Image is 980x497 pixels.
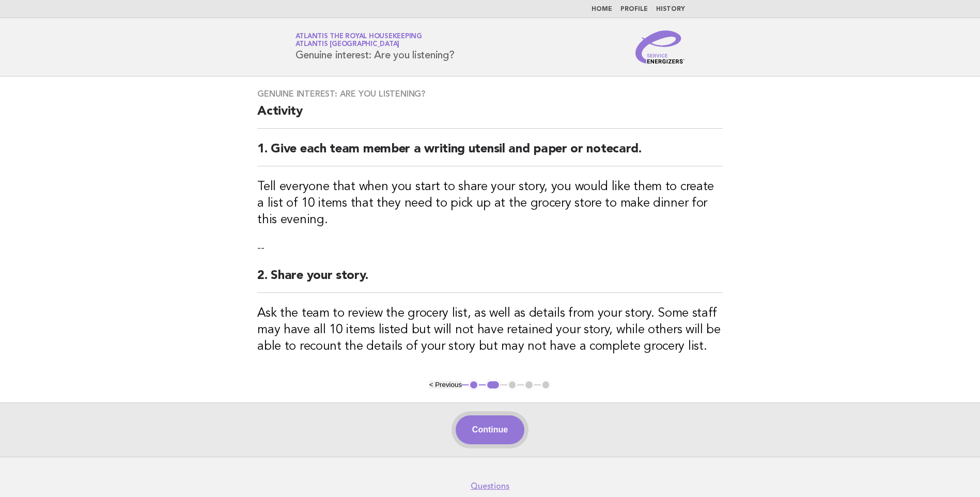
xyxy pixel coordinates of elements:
[620,6,648,12] a: Profile
[257,141,723,166] h2: 1. Give each team member a writing utensil and paper or notecard.
[469,380,479,390] button: 1
[257,179,723,228] h3: Tell everyone that when you start to share your story, you would like them to create a list of 10...
[257,268,723,293] h2: 2. Share your story.
[456,415,524,444] button: Continue
[257,305,723,355] h3: Ask the team to review the grocery list, as well as details from your story. Some staff may have ...
[471,481,509,491] a: Questions
[635,30,685,64] img: Service Energizers
[295,34,455,60] h1: Genuine interest: Are you listening?
[295,41,400,48] span: Atlantis [GEOGRAPHIC_DATA]
[656,6,685,12] a: History
[429,381,462,389] button: < Previous
[257,89,723,99] h3: Genuine interest: Are you listening?
[486,380,501,390] button: 2
[257,103,723,129] h2: Activity
[592,6,612,12] a: Home
[257,241,723,255] p: --
[295,33,422,48] a: Atlantis the Royal HousekeepingAtlantis [GEOGRAPHIC_DATA]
